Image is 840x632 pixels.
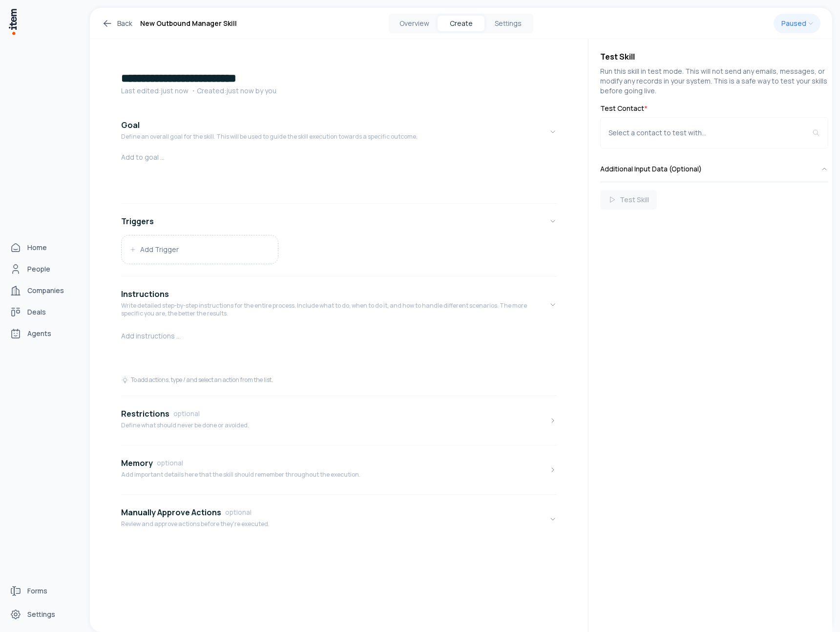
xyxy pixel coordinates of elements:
[121,111,557,152] button: GoalDefine an overall goal for the skill. This will be used to guide the skill execution towards ...
[121,400,557,441] button: RestrictionsoptionalDefine what should never be done or avoided.
[121,499,557,540] button: Manually Approve ActionsoptionalReview and approve actions before they're executed.
[27,307,46,317] span: Deals
[600,156,828,182] button: Additional Input Data (Optional)
[609,128,812,138] div: Select a contact to test with...
[140,18,237,29] h1: New Outbound Manager Skill
[27,586,47,596] span: Forms
[173,409,200,419] span: optional
[102,18,132,29] a: Back
[121,408,169,420] h4: Restrictions
[121,119,140,131] h4: Goal
[121,133,418,141] p: Define an overall goal for the skill. This will be used to guide the skill execution towards a sp...
[121,471,360,479] p: Add important details here that the skill should remember throughout the execution.
[8,8,18,36] img: Item Brain Logo
[121,280,557,329] button: InstructionsWrite detailed step-by-step instructions for the entire process. Include what to do, ...
[6,324,80,343] a: Agents
[600,104,828,113] label: Test Contact
[27,286,64,295] span: Companies
[157,458,183,468] span: optional
[225,507,252,517] span: optional
[121,288,169,300] h4: Instructions
[121,449,557,490] button: MemoryoptionalAdd important details here that the skill should remember throughout the execution.
[6,281,80,300] a: Companies
[6,238,80,257] a: Home
[121,302,549,317] p: Write detailed step-by-step instructions for the entire process. Include what to do, when to do i...
[121,329,557,392] div: InstructionsWrite detailed step-by-step instructions for the entire process. Include what to do, ...
[121,86,557,96] p: Last edited: just now ・Created: just now by you
[391,16,438,31] button: Overview
[121,421,249,429] p: Define what should never be done or avoided.
[600,51,828,63] h4: Test Skill
[484,16,531,31] button: Settings
[6,605,80,624] a: Settings
[122,235,278,264] button: Add Trigger
[121,152,557,199] div: GoalDefine an overall goal for the skill. This will be used to guide the skill execution towards ...
[121,215,154,227] h4: Triggers
[121,208,557,235] button: Triggers
[121,235,557,272] div: Triggers
[600,66,828,96] p: Run this skill in test mode. This will not send any emails, messages, or modify any records in yo...
[121,540,557,548] div: Manually Approve ActionsoptionalReview and approve actions before they're executed.
[6,302,80,322] a: Deals
[6,581,80,601] a: Forms
[27,264,50,274] span: People
[27,329,51,338] span: Agents
[6,259,80,279] a: People
[121,520,270,528] p: Review and approve actions before they're executed.
[121,506,221,518] h4: Manually Approve Actions
[121,376,273,384] div: To add actions, type / and select an action from the list.
[121,457,153,469] h4: Memory
[27,243,47,253] span: Home
[438,16,484,31] button: Create
[27,610,55,619] span: Settings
